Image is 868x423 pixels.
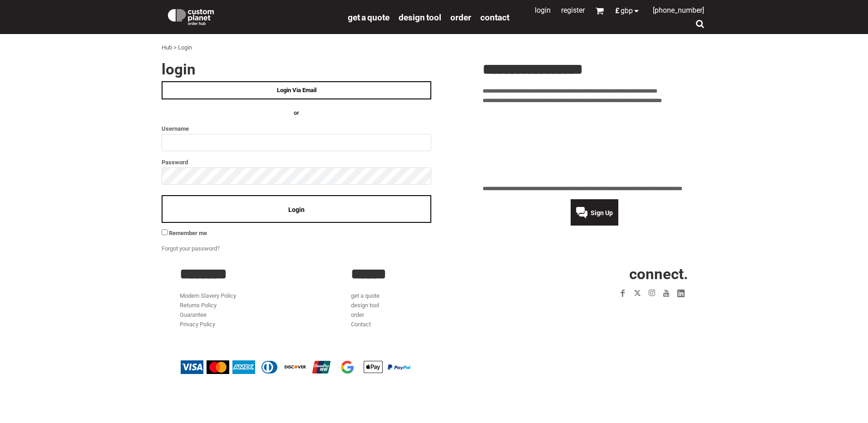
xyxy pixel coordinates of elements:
[310,360,333,374] img: China UnionPay
[388,364,410,370] img: PayPal
[162,123,431,134] label: Username
[162,157,431,167] label: Password
[480,12,509,22] a: Contact
[615,7,621,15] span: £
[653,6,704,15] span: [PHONE_NUMBER]
[166,7,216,25] img: Custom Planet
[181,360,203,374] img: Visa
[173,43,177,53] div: >
[535,6,551,15] a: Login
[277,87,316,93] span: Login Via Email
[162,2,343,30] a: Custom Planet
[483,111,706,179] iframe: Customer reviews powered by Trustpilot
[180,302,217,309] a: Returns Policy
[561,6,585,15] a: Register
[399,12,441,22] a: design tool
[348,12,390,23] span: get a quote
[348,12,390,22] a: get a quote
[362,360,385,374] img: Apple Pay
[169,230,207,236] span: Remember me
[162,108,431,118] h4: OR
[258,360,281,374] img: Diners Club
[351,321,371,328] a: Contact
[180,311,207,318] a: Guarantee
[162,229,168,235] input: Remember me
[162,245,220,252] a: Forgot your password?
[232,360,255,374] img: American Express
[180,292,236,299] a: Modern Slavery Policy
[351,302,379,309] a: design tool
[523,266,688,281] h2: CONNECT.
[563,306,688,317] iframe: Customer reviews powered by Trustpilot
[207,360,229,374] img: Mastercard
[336,360,359,374] img: Google Pay
[351,311,364,318] a: order
[621,7,633,15] span: GBP
[180,321,215,328] a: Privacy Policy
[399,12,441,23] span: design tool
[284,360,307,374] img: Discover
[591,209,613,216] span: Sign Up
[288,206,305,213] span: Login
[450,12,471,23] span: order
[178,43,192,53] div: Login
[351,292,380,299] a: get a quote
[480,12,509,23] span: Contact
[450,12,471,22] a: order
[162,81,431,99] a: Login Via Email
[162,44,172,51] a: Hub
[162,62,431,77] h2: Login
